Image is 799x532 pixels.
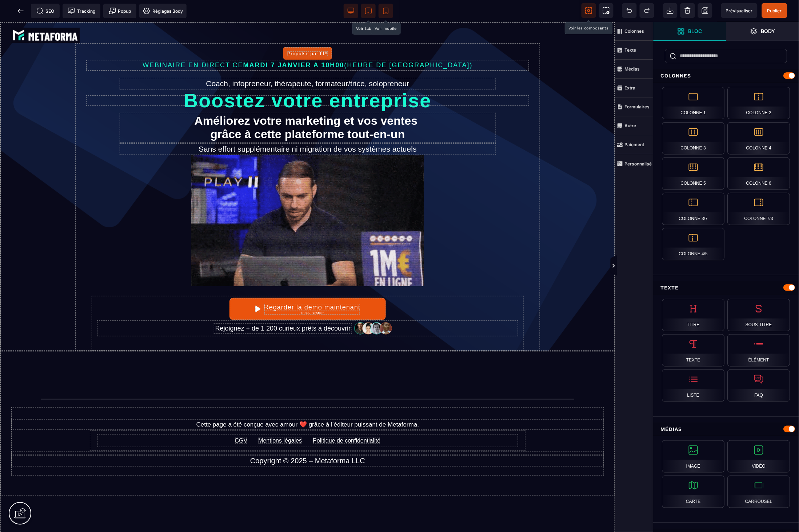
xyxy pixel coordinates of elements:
[344,4,358,18] span: Voir bureau
[243,40,344,47] span: MARDI 7 JANVIER A 10H00
[625,66,640,72] strong: Médias
[352,300,395,313] img: 32586e8465b4242308ef789b458fc82f_community-people.png
[654,69,799,83] div: Colonnes
[662,299,725,331] div: Titre
[139,4,187,18] span: Favicon
[625,123,636,128] strong: Autre
[625,47,636,53] strong: Texte
[662,87,725,119] div: Colonne 1
[258,416,302,422] div: Mentions légales
[662,334,725,367] div: Texte
[728,334,790,367] div: Élément
[662,122,725,155] div: Colonne 3
[615,79,654,97] span: Extra
[63,4,100,18] span: Code de suivi
[728,193,790,225] div: Colonne 7/3
[654,255,661,277] span: Afficher les vues
[143,7,183,15] span: Réglages Body
[761,28,775,34] strong: Body
[654,423,799,436] div: Médias
[625,85,636,91] strong: Extra
[582,3,596,18] span: Voir les composants
[11,433,604,445] text: Copyright © 2025 – Metaforma LLC
[762,3,787,18] span: Enregistrer le contenu
[721,3,758,18] span: Aperçu
[662,193,725,225] div: Colonne 3/7
[11,6,80,21] img: abe9e435164421cb06e33ef15842a39e_e5ef653356713f0d7dd3797ab850248d_Capture_d%E2%80%99e%CC%81cran_2...
[229,276,385,298] button: Regarder la demo maintenant100% Gratuit
[728,122,790,155] div: Colonne 4
[654,22,726,41] span: Ouvrir les blocs
[379,4,393,18] span: Voir mobile
[625,104,650,109] strong: Formulaires
[688,28,702,34] strong: Bloc
[615,41,654,60] span: Texte
[726,8,753,13] span: Prévisualiser
[103,4,136,18] span: Créer une alerte modale
[615,22,654,41] span: Colonnes
[728,87,790,119] div: Colonne 2
[625,161,652,167] strong: Personnalisé
[615,97,654,116] span: Formulaires
[728,157,790,190] div: Colonne 6
[767,8,782,13] span: Publier
[283,25,332,38] button: Propulsé par l'IA
[728,369,790,402] div: FAQ
[662,228,725,260] div: Colonne 4/5
[615,116,654,135] span: Autre
[622,3,637,18] span: Défaire
[361,4,376,18] span: Voir tablette
[68,7,95,15] span: Tracking
[640,3,654,18] span: Rétablir
[615,154,654,173] span: Personnalisé
[119,121,496,133] text: Sans effort supplémentaire ni migration de vos systèmes actuels
[728,440,790,473] div: Vidéo
[599,3,614,18] span: Capture d'écran
[109,7,131,15] span: Popup
[662,157,725,190] div: Colonne 5
[625,142,644,147] strong: Paiement
[615,135,654,154] span: Paiement
[191,133,424,264] img: 1a86d00ba3cf512791b52cd22d41398a_VSL_-_MetaForma_Draft_06-low.gif
[11,397,604,408] text: Cette page a été conçue avec amour ❤️ grâce à l’éditeur puissant de Metaforma.
[654,281,799,295] div: Texte
[726,22,799,41] span: Ouvrir les calques
[119,91,496,121] text: Améliorez votre marketing et vos ventes grâce à cette plateforme tout-en-un
[662,476,725,508] div: Carte
[31,4,60,18] span: Métadata SEO
[313,416,380,422] div: Politique de confidentialité
[680,3,695,18] span: Nettoyage
[235,416,248,422] div: CGV
[728,476,790,508] div: Carrousel
[213,301,353,312] text: Rejoignez + de 1 200 curieux prêts à découvrir
[86,38,530,49] p: WEBINAIRE EN DIRECT CE (HEURE DE [GEOGRAPHIC_DATA])
[662,440,725,473] div: Image
[625,28,644,34] strong: Colonnes
[698,3,712,18] span: Enregistrer
[728,299,790,331] div: Sous-titre
[36,7,55,15] span: SEO
[615,60,654,79] span: Médias
[663,3,678,18] span: Importer
[119,56,496,68] text: Coach, infopreneur, thérapeute, formateur/trice, solopreneur
[662,369,725,402] div: Liste
[13,4,28,18] span: Retour
[86,73,530,84] p: Boostez votre entreprise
